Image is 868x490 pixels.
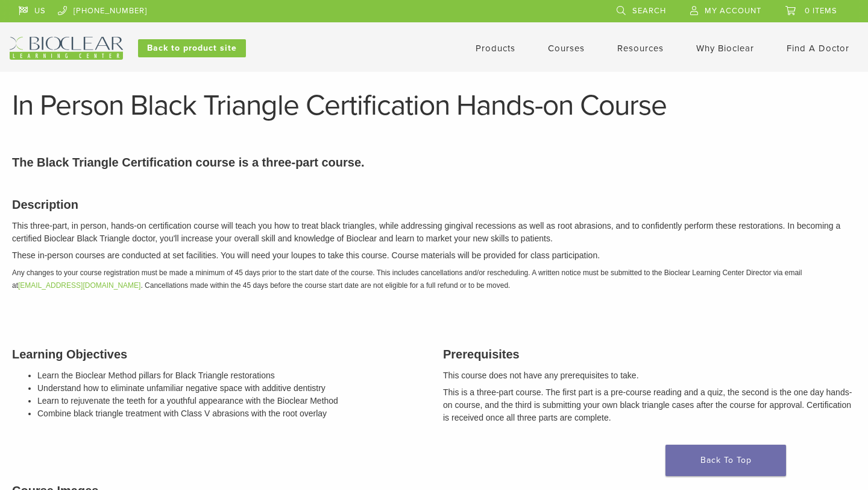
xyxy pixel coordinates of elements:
p: The Black Triangle Certification course is a three-part course. [12,153,856,171]
a: Courses [548,43,585,54]
em: Any changes to your course registration must be made a minimum of 45 days prior to the start date... [12,269,802,290]
li: Combine black triangle treatment with Class V abrasions with the root overlay [37,407,425,420]
span: Search [632,6,666,16]
li: Understand how to eliminate unfamiliar negative space with additive dentistry [37,382,425,395]
li: Learn to rejuvenate the teeth for a youthful appearance with the Bioclear Method [37,395,425,407]
li: Learn the Bioclear Method pillars for Black Triangle restorations [37,369,425,382]
p: This course does not have any prerequisites to take. [443,369,856,382]
a: [EMAIL_ADDRESS][DOMAIN_NAME] [18,281,140,290]
img: Bioclear [10,37,123,60]
h1: In Person Black Triangle Certification Hands-on Course [12,91,856,120]
p: These in-person courses are conducted at set facilities. You will need your loupes to take this c... [12,249,856,262]
h3: Learning Objectives [12,345,425,363]
span: 0 items [805,6,837,16]
a: Resources [617,43,664,54]
p: This is a three-part course. The first part is a pre-course reading and a quiz, the second is the... [443,386,856,424]
h3: Description [12,196,856,214]
a: Why Bioclear [696,43,754,54]
h3: Prerequisites [443,345,856,363]
a: Back To Top [665,445,786,476]
a: Products [476,43,515,54]
a: Back to product site [138,39,246,57]
p: This three-part, in person, hands-on certification course will teach you how to treat black trian... [12,220,856,245]
a: Find A Doctor [787,43,849,54]
span: My Account [705,6,761,16]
